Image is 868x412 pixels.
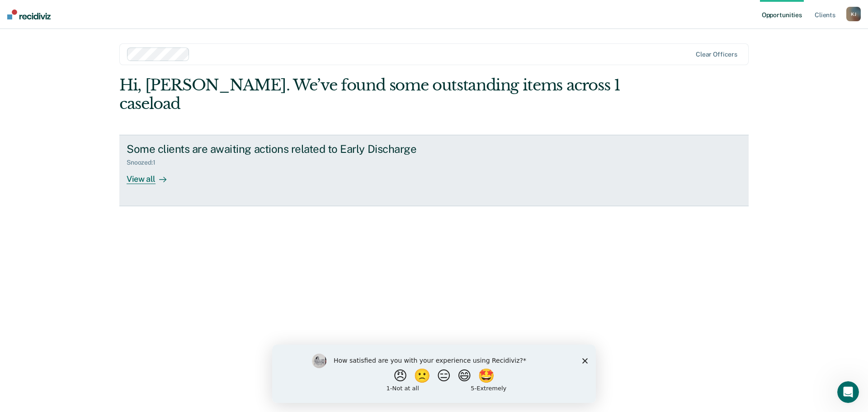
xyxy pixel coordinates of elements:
div: K J [846,7,861,21]
iframe: Intercom live chat [837,381,859,403]
div: Snoozed : 1 [127,159,163,166]
button: KJ [846,7,861,21]
div: Hi, [PERSON_NAME]. We’ve found some outstanding items across 1 caseload [119,76,623,113]
img: Recidiviz [7,9,51,19]
div: View all [127,166,177,184]
iframe: Survey by Kim from Recidiviz [272,345,596,403]
div: Some clients are awaiting actions related to Early Discharge [127,142,444,156]
a: Some clients are awaiting actions related to Early DischargeSnoozed:1View all [119,135,749,206]
div: Clear officers [696,51,737,58]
